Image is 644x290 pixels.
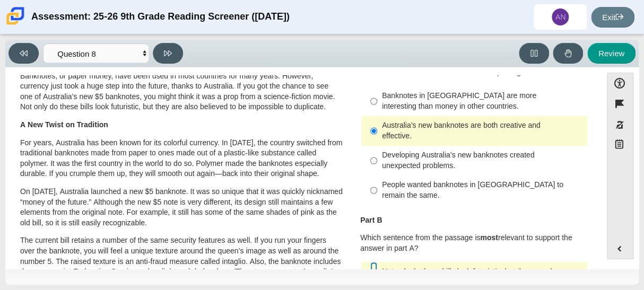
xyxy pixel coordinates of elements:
[607,239,633,259] button: Expand menu. Displays the button labels.
[360,215,382,225] b: Part B
[382,120,583,141] div: Australia’s new banknotes are both creative and effective.
[4,5,27,27] img: Carmen School of Science & Technology
[555,13,565,21] span: AN
[607,115,633,135] button: Toggle response masking
[607,135,633,157] button: Notepad
[607,93,633,114] button: Flag item
[607,73,633,93] button: Open Accessibility Menu
[20,138,343,179] p: For years, Australia has been known for its colorful currency. In [DATE], the country switched fr...
[480,233,498,242] b: most
[382,180,583,200] div: People wanted banknotes in [GEOGRAPHIC_DATA] to remain the same.
[382,91,583,111] div: Banknotes in [GEOGRAPHIC_DATA] are more interesting than money in other countries.
[382,267,583,287] div: Not only do these bills look futuristic, but they are also believed to be impossible to duplicate.
[31,4,290,30] div: Assessment: 25-26 9th Grade Reading Screener ([DATE])
[360,233,588,253] p: Which sentence from the passage is relevant to support the answer in part A?
[382,150,583,171] div: Developing Australia’s new banknotes created unexpected problems.
[591,7,634,28] a: Exit
[4,20,27,29] a: Carmen School of Science & Technology
[20,120,108,129] b: A New Twist on Tradition
[553,43,583,64] button: Raise Your Hand
[587,43,636,64] button: Review
[20,71,343,112] p: Banknotes, or paper money, have been used in most countries for many years. However, currency jus...
[20,187,343,228] p: On [DATE], Australia launched a new $5 banknote. It was so unique that it was quickly nicknamed “...
[20,235,343,287] p: The current bill retains a number of the same security features as well. If you run your fingers ...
